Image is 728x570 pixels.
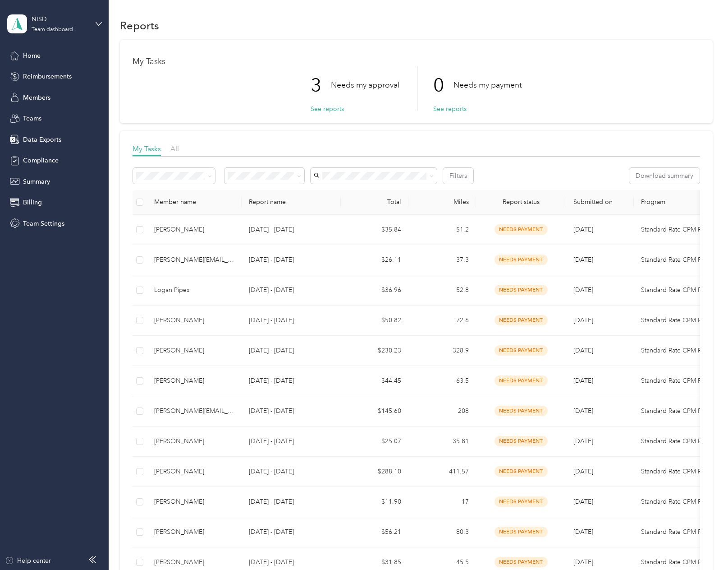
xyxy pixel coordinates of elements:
[573,347,593,354] span: [DATE]
[573,316,593,324] span: [DATE]
[249,225,334,235] p: [DATE] - [DATE]
[23,51,41,60] span: Home
[573,437,593,445] span: [DATE]
[348,198,401,206] div: Total
[133,144,161,153] span: My Tasks
[341,426,408,457] td: $25.07
[249,497,334,507] p: [DATE] - [DATE]
[32,27,73,32] div: Team dashboard
[154,315,234,325] div: [PERSON_NAME]
[341,215,408,245] td: $35.84
[249,346,334,356] p: [DATE] - [DATE]
[494,527,548,537] span: needs payment
[249,255,334,265] p: [DATE] - [DATE]
[23,135,61,144] span: Data Exports
[494,375,548,386] span: needs payment
[494,406,548,416] span: needs payment
[573,286,593,294] span: [DATE]
[573,377,593,385] span: [DATE]
[341,306,408,336] td: $50.82
[154,557,234,567] div: [PERSON_NAME]
[120,21,159,30] h1: Reports
[23,114,41,123] span: Teams
[573,528,593,536] span: [DATE]
[249,557,334,567] p: [DATE] - [DATE]
[433,66,453,104] p: 0
[494,496,548,507] span: needs payment
[23,198,42,207] span: Billing
[494,466,548,477] span: needs payment
[23,219,64,228] span: Team Settings
[494,436,548,446] span: needs payment
[170,144,179,153] span: All
[483,198,559,206] span: Report status
[629,168,700,184] button: Download summary
[453,79,522,91] p: Needs my payment
[341,396,408,426] td: $145.60
[573,558,593,566] span: [DATE]
[23,156,59,165] span: Compliance
[249,467,334,477] p: [DATE] - [DATE]
[5,556,51,565] button: Help center
[341,245,408,275] td: $26.11
[408,245,476,275] td: 37.3
[154,376,234,386] div: [PERSON_NAME]
[408,336,476,366] td: 328.9
[249,315,334,325] p: [DATE] - [DATE]
[494,315,548,325] span: needs payment
[154,225,234,235] div: [PERSON_NAME]
[443,168,473,184] button: Filters
[249,376,334,386] p: [DATE] - [DATE]
[154,497,234,507] div: [PERSON_NAME]
[23,177,50,186] span: Summary
[154,346,234,356] div: [PERSON_NAME]
[494,255,548,265] span: needs payment
[573,498,593,505] span: [DATE]
[331,79,399,91] p: Needs my approval
[133,57,700,66] h1: My Tasks
[573,468,593,475] span: [DATE]
[249,527,334,537] p: [DATE] - [DATE]
[341,366,408,396] td: $44.45
[23,93,50,102] span: Members
[249,285,334,295] p: [DATE] - [DATE]
[678,519,728,570] iframe: Everlance-gr Chat Button Frame
[494,285,548,295] span: needs payment
[433,104,467,114] button: See reports
[154,285,234,295] div: Logan Pipes
[494,557,548,567] span: needs payment
[154,436,234,446] div: [PERSON_NAME]
[311,104,344,114] button: See reports
[154,467,234,477] div: [PERSON_NAME]
[494,224,548,235] span: needs payment
[408,396,476,426] td: 208
[147,190,242,215] th: Member name
[408,517,476,547] td: 80.3
[566,190,634,215] th: Submitted on
[573,407,593,415] span: [DATE]
[408,457,476,487] td: 411.57
[408,215,476,245] td: 51.2
[32,14,88,24] div: NISD
[249,436,334,446] p: [DATE] - [DATE]
[416,198,469,206] div: Miles
[408,275,476,306] td: 52.8
[154,406,234,416] div: [PERSON_NAME][EMAIL_ADDRESS][DOMAIN_NAME]
[341,336,408,366] td: $230.23
[23,72,72,81] span: Reimbursements
[341,517,408,547] td: $56.21
[408,366,476,396] td: 63.5
[408,487,476,517] td: 17
[573,226,593,233] span: [DATE]
[573,256,593,264] span: [DATE]
[408,426,476,457] td: 35.81
[341,487,408,517] td: $11.90
[154,198,234,206] div: Member name
[341,275,408,306] td: $36.96
[341,457,408,487] td: $288.10
[408,306,476,336] td: 72.6
[249,406,334,416] p: [DATE] - [DATE]
[311,66,331,104] p: 3
[154,255,234,265] div: [PERSON_NAME][EMAIL_ADDRESS][DOMAIN_NAME]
